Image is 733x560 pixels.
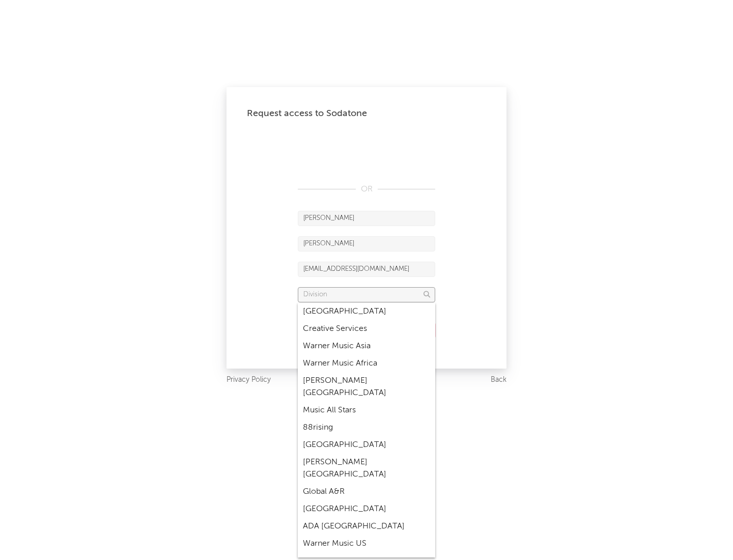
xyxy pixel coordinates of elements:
a: Back [491,374,506,386]
input: Division [298,287,435,302]
div: Warner Music Africa [298,355,435,372]
div: Creative Services [298,320,435,338]
div: OR [298,183,435,195]
a: Privacy Policy [227,374,271,386]
div: [PERSON_NAME] [GEOGRAPHIC_DATA] [298,372,435,402]
div: Global A&R [298,483,435,500]
div: Warner Music Asia [298,338,435,355]
div: 88rising [298,419,435,436]
div: [GEOGRAPHIC_DATA] [298,436,435,454]
div: [GEOGRAPHIC_DATA] [298,500,435,518]
div: ADA [GEOGRAPHIC_DATA] [298,518,435,535]
div: [GEOGRAPHIC_DATA] [298,303,435,320]
div: Warner Music US [298,535,435,552]
input: First Name [298,211,435,226]
div: Music All Stars [298,402,435,419]
input: Email [298,262,435,277]
div: [PERSON_NAME] [GEOGRAPHIC_DATA] [298,454,435,483]
input: Last Name [298,236,435,251]
div: Request access to Sodatone [247,107,486,120]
